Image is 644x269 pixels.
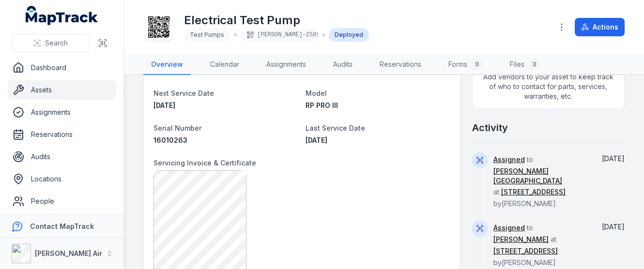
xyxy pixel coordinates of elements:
h1: Electrical Test Pump [184,13,369,28]
strong: Contact MapTrack [30,222,94,230]
a: Audits [8,147,116,166]
span: [DATE] [602,223,625,231]
span: [DATE] [153,101,175,109]
span: Add vendors to your asset to keep track of who to contact for parts, services, warranties, etc. [473,64,624,109]
a: Assignments [8,103,116,122]
a: Calendar [202,55,247,75]
a: Reservations [372,55,429,75]
a: Assigned [493,155,525,164]
time: 8/13/2025, 4:58:40 PM [602,154,625,163]
span: RP PRO III [306,101,338,109]
a: Locations [8,169,116,189]
h2: Activity [472,121,508,134]
a: Overview [143,55,191,75]
div: 0 [471,59,483,70]
span: Last Service Date [306,124,365,132]
div: 3 [528,59,540,70]
span: Test Pumps [190,31,224,38]
span: Servicing Invoice & Certificate [153,159,256,167]
a: Forms [8,214,116,233]
a: Dashboard [8,58,116,77]
a: Forms0 [441,55,491,75]
span: 16010263 [153,136,187,144]
a: Files3 [502,55,548,75]
a: Assets [8,80,116,100]
span: to at by [PERSON_NAME] [493,155,588,208]
span: Next Service Date [153,89,214,97]
span: Model [306,89,327,97]
time: 8/13/2025, 4:13:25 PM [602,223,625,231]
time: 6/1/2025, 12:00:00 AM [153,101,175,109]
a: Reservations [8,125,116,144]
a: [PERSON_NAME][GEOGRAPHIC_DATA] [493,166,588,186]
div: Deployed [329,28,369,42]
span: to at by [PERSON_NAME] [493,224,558,267]
a: [STREET_ADDRESS] [501,187,566,197]
a: [STREET_ADDRESS] [493,246,558,256]
time: 3/1/2025, 12:00:00 AM [306,136,327,144]
button: Actions [575,18,625,36]
a: Assigned [493,223,525,233]
div: [PERSON_NAME]-2585 [241,28,318,42]
a: Audits [325,55,360,75]
span: [DATE] [602,154,625,163]
a: [PERSON_NAME] [493,235,549,244]
a: People [8,192,116,211]
span: [DATE] [306,136,327,144]
span: Serial Number [153,124,201,132]
span: Search [45,38,68,48]
strong: [PERSON_NAME] Air [35,249,102,257]
a: MapTrack [26,6,98,25]
button: Search [12,34,90,52]
a: Assignments [259,55,314,75]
